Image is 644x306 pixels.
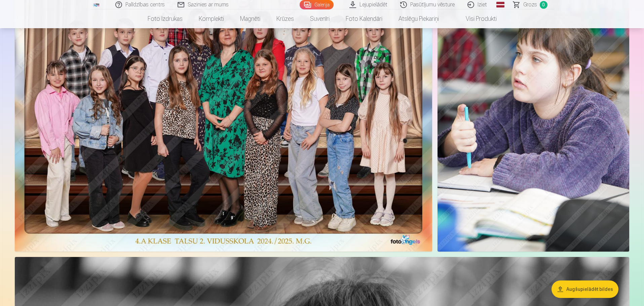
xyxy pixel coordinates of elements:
[540,1,547,9] span: 0
[523,1,537,9] span: Grozs
[268,9,302,28] a: Krūzes
[191,9,232,28] a: Komplekti
[338,9,390,28] a: Foto kalendāri
[140,9,191,28] a: Foto izdrukas
[302,9,338,28] a: Suvenīri
[232,9,268,28] a: Magnēti
[552,280,618,298] button: Augšupielādēt bildes
[390,9,447,28] a: Atslēgu piekariņi
[93,3,100,7] img: /fa1
[447,9,505,28] a: Visi produkti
